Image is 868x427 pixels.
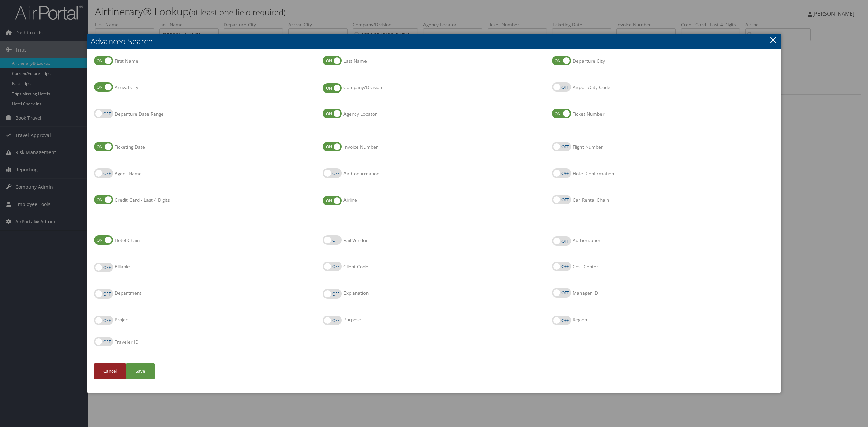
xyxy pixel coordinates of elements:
[94,168,113,178] label: Agent Name
[94,337,113,346] label: Traveler ID
[573,170,614,177] label: Hotel Confirmation
[323,168,342,178] label: Air Confirmation
[94,363,126,379] button: Cancel
[573,144,603,150] label: Flight Number
[573,197,609,203] label: Car Rental Chain
[323,83,342,93] label: Company/Division
[87,34,781,49] h2: Advanced Search
[323,109,342,118] label: Agency Locator
[552,168,571,178] label: Hotel Confirmation
[573,263,598,270] label: Cost Center
[94,195,113,204] label: Credit Card - Last 4 Digits
[94,82,113,92] label: Arrival City
[94,235,113,245] label: Hotel Chain
[94,289,113,299] label: Department
[343,58,367,64] label: Last Name
[115,110,164,117] label: Departure Date Range
[126,363,155,379] button: Save
[552,262,571,271] label: Cost Center
[115,170,142,177] label: Agent Name
[115,197,170,203] label: Credit Card - Last 4 Digits
[94,56,113,65] label: First Name
[94,142,113,151] label: Ticketing Date
[343,170,379,177] label: Air Confirmation
[323,196,342,205] label: Airline
[94,109,113,118] label: Departure Date Range
[769,33,777,46] a: Close
[343,144,378,150] label: Invoice Number
[552,195,571,204] label: Car Rental Chain
[343,263,368,270] label: Client Code
[552,316,571,325] label: Region
[552,56,571,65] label: Departure City
[323,235,342,245] label: Rail Vendor
[552,236,571,246] label: Authorization
[323,56,342,65] label: Last Name
[552,109,571,118] label: Ticket Number
[552,142,571,151] label: Flight Number
[115,237,140,244] label: Hotel Chain
[94,316,113,325] label: Project
[323,262,342,271] label: Client Code
[343,237,368,244] label: Rail Vendor
[323,316,342,325] label: Purpose
[552,82,571,92] label: Airport/City Code
[323,289,342,299] label: Explanation
[573,110,605,117] label: Ticket Number
[343,110,377,117] label: Agency Locator
[552,288,571,298] label: Manager ID
[323,142,342,151] label: Invoice Number
[115,58,138,64] label: First Name
[94,263,113,272] label: Billable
